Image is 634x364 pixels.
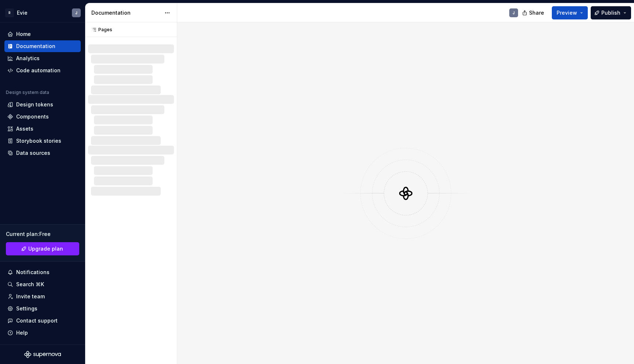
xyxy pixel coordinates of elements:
[6,90,49,95] div: Design system data
[16,43,55,50] div: Documentation
[16,317,58,324] div: Contact support
[16,113,49,120] div: Components
[552,6,588,19] button: Preview
[1,5,84,21] button: REvieJ
[16,67,61,74] div: Code automation
[4,291,81,302] a: Invite team
[4,52,81,64] a: Analytics
[4,28,81,40] a: Home
[6,242,79,255] a: Upgrade plan
[16,329,28,336] div: Help
[16,55,40,62] div: Analytics
[4,315,81,327] button: Contact support
[91,9,161,17] div: Documentation
[16,149,50,157] div: Data sources
[4,327,81,339] button: Help
[4,147,81,159] a: Data sources
[16,281,44,288] div: Search ⌘K
[4,303,81,314] a: Settings
[16,269,50,276] div: Notifications
[591,6,631,19] button: Publish
[6,230,79,238] div: Current plan : Free
[16,125,33,132] div: Assets
[4,65,81,76] a: Code automation
[518,6,549,19] button: Share
[4,111,81,123] a: Components
[16,137,61,145] div: Storybook stories
[4,279,81,290] button: Search ⌘K
[88,27,112,33] div: Pages
[4,266,81,278] button: Notifications
[28,245,63,252] span: Upgrade plan
[16,30,31,38] div: Home
[16,293,45,300] div: Invite team
[4,135,81,147] a: Storybook stories
[16,101,53,108] div: Design tokens
[601,9,620,17] span: Publish
[513,10,515,16] div: J
[24,351,61,358] svg: Supernova Logo
[557,9,577,17] span: Preview
[529,9,544,17] span: Share
[16,305,37,312] div: Settings
[4,99,81,110] a: Design tokens
[5,8,14,17] div: R
[4,40,81,52] a: Documentation
[17,9,28,17] div: Evie
[4,123,81,135] a: Assets
[75,10,77,16] div: J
